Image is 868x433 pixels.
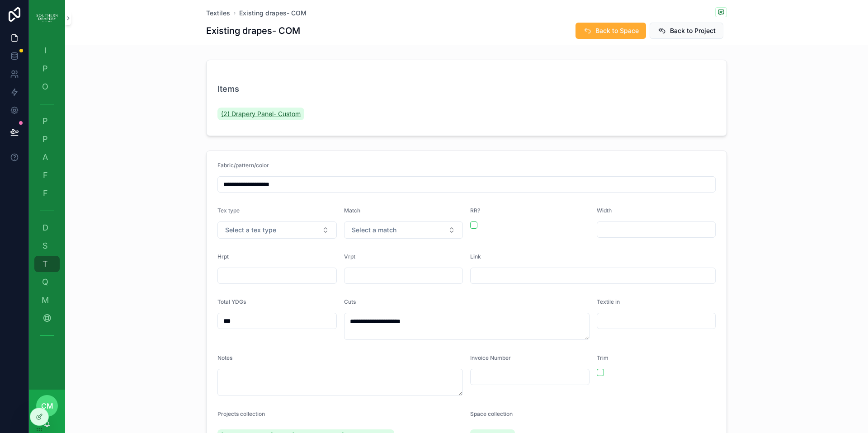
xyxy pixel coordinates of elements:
[239,9,307,18] a: Existing drapes- COM
[217,207,240,214] span: Tex type
[41,82,50,91] span: O
[41,296,50,305] span: M
[41,46,50,55] span: I
[344,253,355,260] span: Vrpt
[470,410,513,417] span: Space collection
[217,83,239,95] h3: Items
[34,113,60,129] a: P
[34,185,60,202] a: F
[41,153,50,162] span: A
[41,117,50,126] span: P
[206,24,300,37] h1: Existing drapes- COM
[597,354,609,361] span: Trim
[217,354,232,361] span: Notes
[217,298,246,305] span: Total YDGs
[344,207,360,214] span: Match
[217,253,229,260] span: Hrpt
[41,189,50,198] span: F
[470,253,481,260] span: Link
[225,226,276,235] span: Select a tex type
[34,61,60,77] a: P
[217,108,304,120] a: (2) Drapery Panel- Custom
[41,259,50,268] span: T
[344,298,356,305] span: Cuts
[41,278,50,287] span: Q
[595,26,639,35] span: Back to Space
[650,23,723,39] button: Back to Project
[41,171,50,180] span: F
[36,11,58,25] img: App logo
[34,220,60,236] a: D
[670,26,716,35] span: Back to Project
[352,226,396,235] span: Select a match
[597,207,612,214] span: Width
[41,223,50,232] span: D
[41,135,50,144] span: P
[221,109,301,118] span: (2) Drapery Panel- Custom
[34,131,60,147] a: P
[34,149,60,165] a: A
[344,221,463,239] button: Select Button
[217,162,269,169] span: Fabric/pattern/color
[34,167,60,184] a: F
[576,23,646,39] button: Back to Space
[34,256,60,272] a: T
[597,298,620,305] span: Textile in
[41,241,50,250] span: S
[206,9,230,18] a: Textiles
[34,42,60,59] a: I
[41,400,53,411] span: cm
[29,36,65,354] div: scrollable content
[217,221,337,239] button: Select Button
[34,79,60,95] a: O
[34,292,60,308] a: M
[34,238,60,254] a: S
[470,207,480,214] span: RR?
[470,354,511,361] span: Invoice Number
[34,274,60,290] a: Q
[217,410,265,417] span: Projects collection
[41,64,50,73] span: P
